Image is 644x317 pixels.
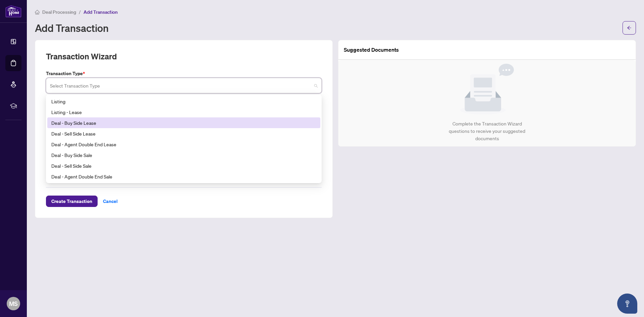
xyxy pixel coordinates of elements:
[47,107,320,117] div: Listing - Lease
[42,9,76,15] span: Deal Processing
[51,141,316,148] div: Deal - Agent Double End Lease
[442,120,533,142] div: Complete the Transaction Wizard questions to receive your suggested documents
[84,9,118,15] span: Add Transaction
[51,173,316,180] div: Deal - Agent Double End Sale
[9,299,18,308] span: MS
[47,139,320,150] div: Deal - Agent Double End Lease
[460,64,514,115] img: Null State Icon
[46,70,322,77] label: Transaction Type
[47,96,320,107] div: Listing
[46,196,98,207] button: Create Transaction
[47,117,320,128] div: Deal - Buy Side Lease
[627,25,632,30] span: arrow-left
[344,46,399,54] article: Suggested Documents
[51,98,316,105] div: Listing
[35,10,40,14] span: home
[46,51,117,62] h2: Transaction Wizard
[51,108,316,116] div: Listing - Lease
[47,128,320,139] div: Deal - Sell Side Lease
[51,130,316,137] div: Deal - Sell Side Lease
[47,150,320,160] div: Deal - Buy Side Sale
[51,151,316,159] div: Deal - Buy Side Sale
[51,162,316,169] div: Deal - Sell Side Sale
[51,119,316,126] div: Deal - Buy Side Lease
[98,196,123,207] button: Cancel
[35,22,109,33] h1: Add Transaction
[51,196,92,207] span: Create Transaction
[79,8,81,16] li: /
[103,196,118,207] span: Cancel
[5,5,21,17] img: logo
[47,171,320,182] div: Deal - Agent Double End Sale
[617,294,637,314] button: Open asap
[47,160,320,171] div: Deal - Sell Side Sale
